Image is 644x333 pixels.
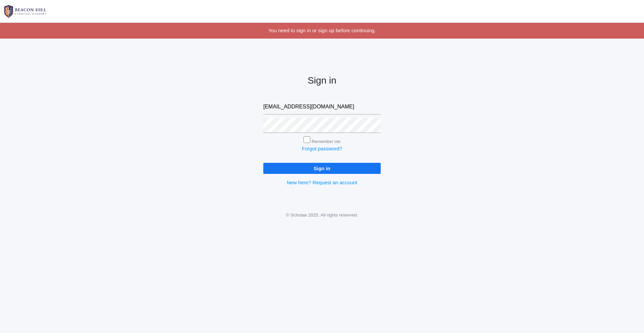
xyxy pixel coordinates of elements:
[263,76,381,86] h2: Sign in
[263,163,381,174] input: Sign in
[287,180,357,185] a: New here? Request an account
[312,139,340,144] label: Remember me
[263,99,381,114] input: Email address
[302,146,342,151] a: Forgot password?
